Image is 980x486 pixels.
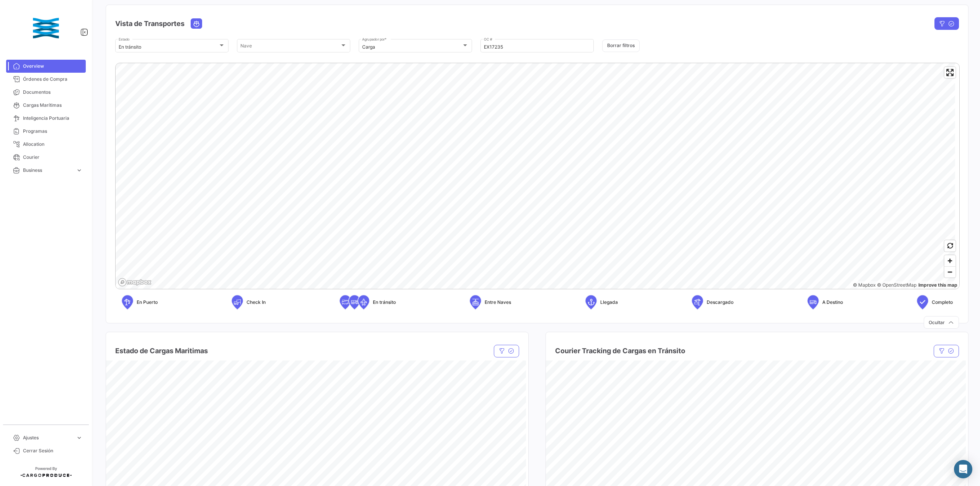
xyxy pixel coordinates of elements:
img: customer_38.png [27,9,65,47]
h4: Estado de Cargas Maritimas [115,346,208,356]
a: Documentos [6,86,86,99]
a: Inteligencia Portuaria [6,112,86,125]
a: Map feedback [918,282,957,288]
h4: Vista de Transportes [115,18,185,29]
a: Programas [6,125,86,138]
span: Órdenes de Compra [23,76,83,83]
span: A Destino [822,299,843,306]
button: Borrar filtros [602,39,640,52]
a: Mapbox [853,282,875,288]
span: Inteligencia Portuaria [23,115,83,122]
span: Entre Naves [485,299,511,306]
span: expand_more [76,434,83,441]
span: Overview [23,63,83,70]
a: Overview [6,60,86,73]
span: En Puerto [137,299,158,306]
span: Descargado [707,299,733,306]
span: Nave [240,44,340,50]
canvas: Map [116,63,955,290]
button: Enter fullscreen [944,67,955,78]
span: Cargas Marítimas [23,102,83,109]
button: Zoom in [944,255,955,266]
div: Abrir Intercom Messenger [954,460,972,478]
span: Business [23,167,73,174]
a: Courier [6,151,86,164]
span: Llegada [600,299,618,306]
button: Ocultar [924,316,959,329]
a: OpenStreetMap [877,282,916,288]
span: Programas [23,128,83,135]
h4: Courier Tracking de Cargas en Tránsito [555,346,685,356]
a: Allocation [6,138,86,151]
span: Ajustes [23,434,73,441]
a: Mapbox logo [118,278,152,287]
span: Documentos [23,89,83,96]
a: Cargas Marítimas [6,99,86,112]
span: Allocation [23,141,83,148]
span: Completo [932,299,953,306]
a: Órdenes de Compra [6,73,86,86]
span: Check In [247,299,266,306]
mat-select-trigger: En tránsito [119,44,141,50]
span: Courier [23,154,83,161]
button: Zoom out [944,266,955,277]
span: En tránsito [373,299,396,306]
mat-select-trigger: Carga [362,44,375,50]
span: Cerrar Sesión [23,447,83,454]
button: Ocean [191,19,202,28]
span: expand_more [76,167,83,174]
